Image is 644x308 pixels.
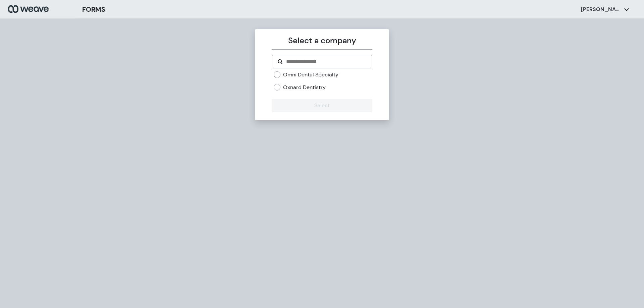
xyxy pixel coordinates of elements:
[283,84,326,91] label: Oxnard Dentistry
[581,6,621,13] p: [PERSON_NAME]
[82,4,105,14] h3: FORMS
[272,99,372,112] button: Select
[283,71,338,78] label: Omni Dental Specialty
[285,58,366,66] input: Search
[272,35,372,47] p: Select a company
